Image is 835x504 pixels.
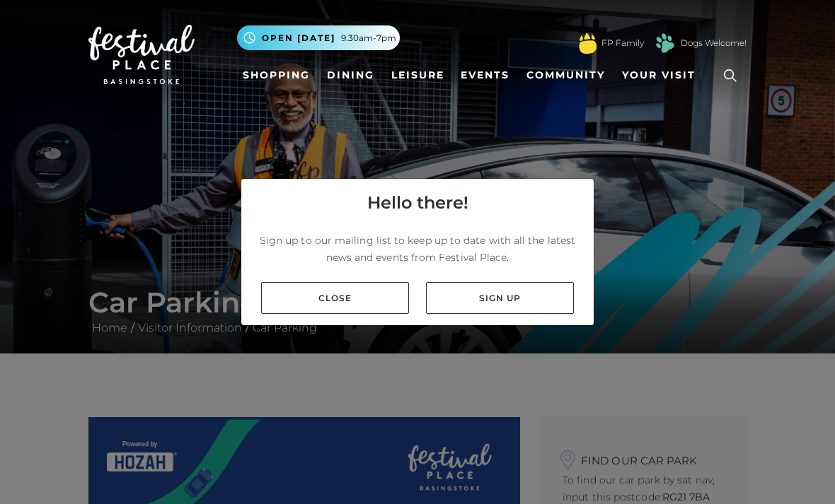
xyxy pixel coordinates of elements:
span: Your Visit [622,68,696,83]
a: Shopping [237,62,316,88]
a: Sign up [426,282,574,314]
a: FP Family [601,37,644,49]
a: Your Visit [616,62,708,88]
a: Community [521,62,611,88]
a: Events [455,62,515,88]
button: Open [DATE] 9.30am-7pm [237,25,400,50]
span: 9.30am-7pm [341,32,396,45]
a: Leisure [386,62,450,88]
h4: Hello there! [367,190,468,216]
a: Dining [321,62,380,88]
a: Dogs Welcome! [681,37,747,49]
a: Close [261,282,409,314]
img: Festival Place Logo [88,25,195,84]
p: Sign up to our mailing list to keep up to date with all the latest news and events from Festival ... [253,232,582,266]
span: Open [DATE] [262,32,335,45]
